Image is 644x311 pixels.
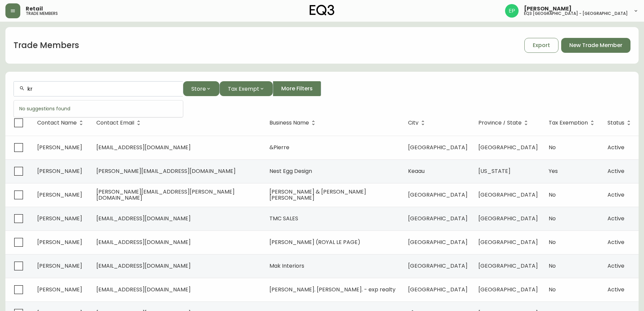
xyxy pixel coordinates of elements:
span: [GEOGRAPHIC_DATA] [478,262,538,270]
span: Tax Exempt [228,85,259,93]
span: [EMAIL_ADDRESS][DOMAIN_NAME] [96,143,191,151]
span: [GEOGRAPHIC_DATA] [478,238,538,246]
span: Active [607,191,624,199]
span: Keaau [408,167,425,175]
span: [GEOGRAPHIC_DATA] [478,191,538,199]
img: edb0eb29d4ff191ed42d19acdf48d771 [505,4,519,18]
span: No [549,238,556,246]
span: [PERSON_NAME] [524,6,572,12]
span: Tax Exemption [549,120,597,126]
span: [GEOGRAPHIC_DATA] [408,191,468,199]
span: Yes [549,167,558,175]
span: Business Name [269,121,309,125]
span: Province / State [478,120,530,126]
span: [GEOGRAPHIC_DATA] [408,238,468,246]
h5: trade members [26,12,58,16]
span: [PERSON_NAME] [37,191,82,199]
span: No [549,143,556,151]
span: TMC SALES [269,215,298,222]
span: [GEOGRAPHIC_DATA] [408,215,468,222]
img: logo [310,5,335,16]
span: Tax Exemption [549,121,588,125]
span: Contact Email [96,121,134,125]
span: [GEOGRAPHIC_DATA] [408,143,468,151]
span: Nest Egg Design [269,167,312,175]
span: [PERSON_NAME] [37,238,82,246]
span: [EMAIL_ADDRESS][DOMAIN_NAME] [96,238,191,246]
span: Active [607,286,624,293]
span: Status [607,120,633,126]
span: City [408,120,427,126]
span: Status [607,121,624,125]
span: No [549,191,556,199]
div: No suggestions found [14,101,183,117]
span: Contact Name [37,121,77,125]
span: Active [607,167,624,175]
span: [EMAIL_ADDRESS][DOMAIN_NAME] [96,286,191,293]
span: Province / State [478,121,522,125]
button: Export [524,38,558,53]
input: Search [27,86,177,92]
span: [GEOGRAPHIC_DATA] [478,286,538,293]
button: More Filters [273,81,321,96]
span: [GEOGRAPHIC_DATA] [478,215,538,222]
span: [PERSON_NAME][EMAIL_ADDRESS][PERSON_NAME][DOMAIN_NAME] [96,188,235,202]
span: Contact Email [96,120,143,126]
span: No [549,215,556,222]
button: Store [183,81,219,96]
span: Active [607,143,624,151]
span: Mak Interiors [269,262,304,270]
span: Export [533,42,550,49]
span: Store [191,85,206,93]
span: [PERSON_NAME]. [PERSON_NAME]. - exp realty [269,286,396,293]
span: Active [607,215,624,222]
span: New Trade Member [569,42,622,49]
button: Tax Exempt [219,81,273,96]
span: Retail [26,6,43,12]
span: [EMAIL_ADDRESS][DOMAIN_NAME] [96,262,191,270]
span: Contact Name [37,120,86,126]
span: [US_STATE] [478,167,510,175]
span: More Filters [281,85,313,92]
span: [PERSON_NAME] & [PERSON_NAME] [PERSON_NAME] [269,188,366,202]
h5: eq3 [GEOGRAPHIC_DATA] - [GEOGRAPHIC_DATA] [524,12,628,16]
span: [PERSON_NAME][EMAIL_ADDRESS][DOMAIN_NAME] [96,167,236,175]
span: [GEOGRAPHIC_DATA] [408,286,468,293]
span: No [549,262,556,270]
span: [GEOGRAPHIC_DATA] [478,143,538,151]
span: [EMAIL_ADDRESS][DOMAIN_NAME] [96,215,191,222]
span: [PERSON_NAME] (ROYAL LE PAGE) [269,238,360,246]
button: New Trade Member [561,38,630,53]
h1: Trade Members [14,40,79,51]
span: [GEOGRAPHIC_DATA] [408,262,468,270]
span: [PERSON_NAME] [37,215,82,222]
span: [PERSON_NAME] [37,286,82,293]
span: City [408,121,419,125]
span: [PERSON_NAME] [37,143,82,151]
span: [PERSON_NAME] [37,167,82,175]
span: Active [607,238,624,246]
span: [PERSON_NAME] [37,262,82,270]
span: Active [607,262,624,270]
span: &Pierre [269,143,289,151]
span: Business Name [269,120,318,126]
span: No [549,286,556,293]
